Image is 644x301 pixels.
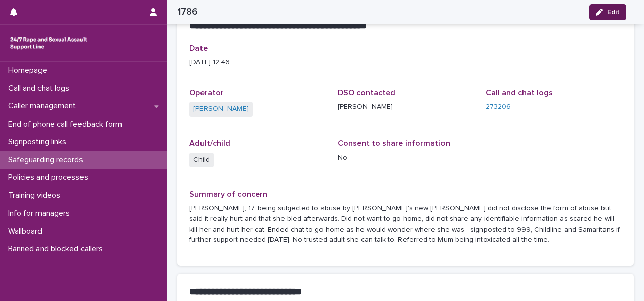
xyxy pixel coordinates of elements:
[486,89,553,97] span: Call and chat logs
[189,139,230,147] span: Adult/child
[189,44,208,52] span: Date
[589,4,626,20] button: Edit
[607,9,620,16] span: Edit
[189,190,267,198] span: Summary of concern
[189,57,622,68] p: [DATE] 12:46
[4,155,91,165] p: Safeguarding records
[189,89,224,97] span: Operator
[4,101,84,111] p: Caller management
[4,244,111,254] p: Banned and blocked callers
[4,209,78,218] p: Info for managers
[338,89,395,97] span: DSO contacted
[8,33,89,53] img: rhQMoQhaT3yELyF149Cw
[189,203,622,245] p: [PERSON_NAME], 17, being subjected to abuse by [PERSON_NAME]'s new [PERSON_NAME] did not disclose...
[4,66,55,76] p: Homepage
[4,191,68,200] p: Training videos
[4,137,74,147] p: Signposting links
[189,153,214,167] span: Child
[4,120,130,129] p: End of phone call feedback form
[338,139,450,147] span: Consent to share information
[4,227,50,236] p: Wallboard
[177,6,198,18] h2: 1786
[4,84,77,93] p: Call and chat logs
[193,104,249,115] a: [PERSON_NAME]
[4,173,96,182] p: Policies and processes
[338,153,474,163] p: No
[338,102,474,112] p: [PERSON_NAME]
[486,102,511,112] a: 273206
